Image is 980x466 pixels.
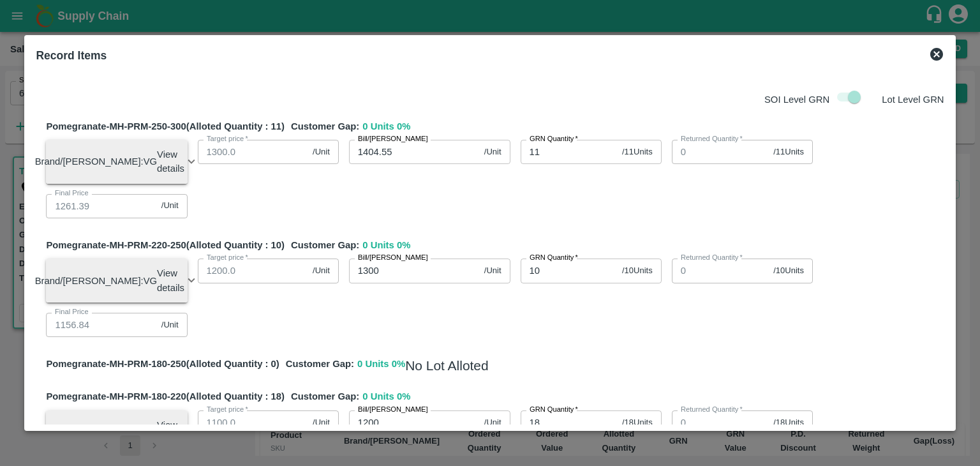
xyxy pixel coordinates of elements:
input: Final Price [46,313,156,337]
p: SOI Level GRN [764,93,829,107]
span: / 11 Units [773,146,804,158]
span: / 11 Units [622,146,653,158]
label: Bill/[PERSON_NAME] [358,253,428,263]
span: Pomegranate-MH-PRM-220-250 (Alloted Quantity : 10 ) [46,238,285,252]
input: 0.0 [198,140,308,164]
input: 0.0 [198,259,308,283]
span: /Unit [161,319,179,331]
b: Record Items [36,49,107,62]
input: 0 [672,140,768,164]
span: /Unit [484,417,501,429]
span: 0 Units 0 % [357,357,405,379]
input: Final Price [46,194,156,218]
label: Bill/[PERSON_NAME] [358,405,428,415]
p: View details [157,266,184,295]
label: Returned Quantity [681,253,743,263]
span: 0 Units 0 % [362,119,410,140]
span: / 10 Units [622,265,653,277]
div: Brand/[PERSON_NAME]:VGView details [46,410,187,455]
span: /Unit [313,417,330,429]
span: / 18 Units [773,417,804,429]
div: Brand/[PERSON_NAME]:VGView details [46,259,187,303]
div: Brand/[PERSON_NAME]:VGView details [46,140,187,184]
span: Customer Gap: [285,119,362,133]
p: View details [157,147,184,176]
span: /Unit [313,146,330,158]
span: 0 Units 0 % [362,238,410,259]
span: Pomegranate-MH-PRM-180-250 (Alloted Quantity : 0 ) [46,357,279,373]
label: Bill/[PERSON_NAME] [358,134,428,144]
h5: No Lot Alloted [405,357,489,375]
span: /Unit [313,265,330,277]
label: Returned Quantity [681,405,743,415]
label: Target price [207,253,248,263]
label: Final Price [55,188,89,199]
label: GRN Quantity [530,253,578,263]
span: /Unit [484,265,501,277]
input: 0 [672,259,768,283]
label: Target price [207,405,248,415]
label: Final Price [55,307,89,317]
span: Customer Gap: [285,238,362,252]
input: 0 [672,410,768,435]
span: Pomegranate-MH-PRM-250-300 (Alloted Quantity : 11 ) [46,119,285,133]
p: Lot Level GRN [882,93,944,107]
span: 0 Units 0 % [362,389,410,410]
label: Returned Quantity [681,134,743,144]
span: /Unit [161,200,179,212]
span: / 18 Units [622,417,653,429]
span: Pomegranate-MH-PRM-180-220 (Alloted Quantity : 18 ) [46,389,285,403]
p: View details [157,418,184,447]
input: 0.0 [198,410,308,435]
h6: Brand/[PERSON_NAME]: VG [35,424,157,440]
span: Customer Gap: [279,357,357,373]
label: GRN Quantity [530,134,578,144]
span: /Unit [484,146,501,158]
label: GRN Quantity [530,405,578,415]
span: / 10 Units [773,265,804,277]
h6: Brand/[PERSON_NAME]: VG [35,273,157,289]
span: Customer Gap: [285,389,362,403]
h6: Brand/[PERSON_NAME]: VG [35,153,157,170]
label: Target price [207,134,248,144]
